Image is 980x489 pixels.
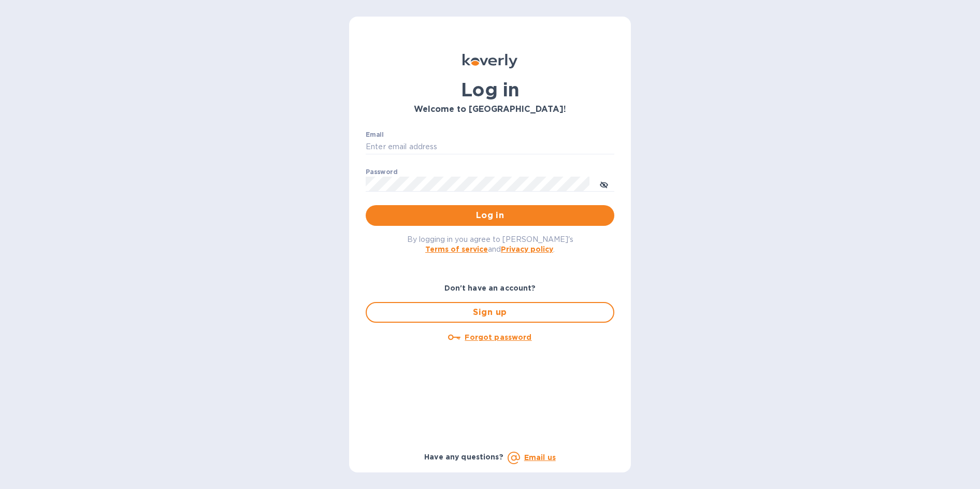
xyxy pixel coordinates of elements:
[465,333,531,341] u: Forgot password
[463,54,517,68] img: Koverly
[501,245,553,253] a: Privacy policy
[366,302,614,323] button: Sign up
[407,235,573,253] span: By logging in you agree to [PERSON_NAME]'s and .
[524,453,556,462] a: Email us
[375,306,605,319] span: Sign up
[425,245,488,253] a: Terms of service
[366,132,384,138] label: Email
[594,174,614,194] button: toggle password visibility
[366,169,397,175] label: Password
[366,79,614,100] h1: Log in
[366,105,614,114] h3: Welcome to [GEOGRAPHIC_DATA]!
[444,284,536,292] b: Don't have an account?
[424,453,503,461] b: Have any questions?
[366,139,614,155] input: Enter email address
[366,205,614,226] button: Log in
[374,209,606,222] span: Log in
